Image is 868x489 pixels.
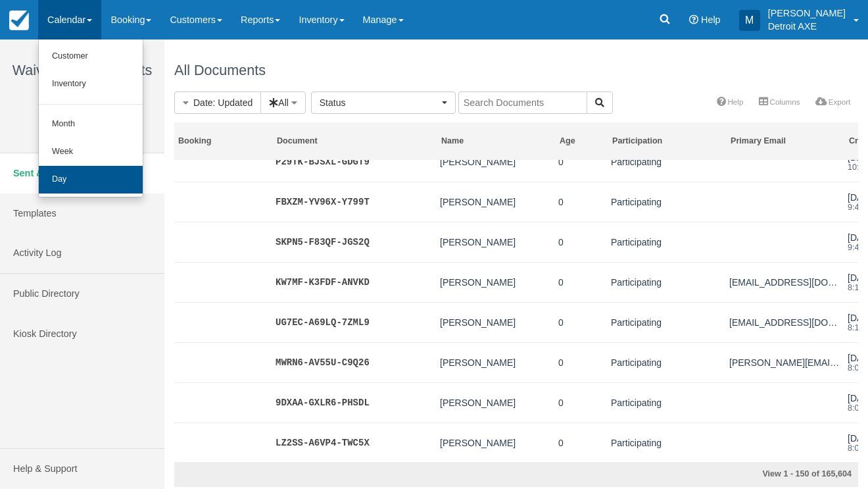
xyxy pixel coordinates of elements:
a: Columns [751,93,808,111]
a: MWRN6-AV55U-C9Q26 [276,357,370,368]
button: Date: Updated [174,91,261,114]
td: MWRN6-AV55U-C9Q26 [272,342,437,382]
td: 0 [555,423,608,463]
td: LZ2SS-A6VP4-TWC5X [272,423,437,463]
td: Participating [608,423,726,463]
td: Participating [608,142,726,182]
a: KW7MF-K3FDF-ANVKD [276,277,370,288]
td: Arif Ahmed [437,302,555,342]
td: 0 [555,342,608,382]
a: Help [709,93,751,111]
td: Participating [608,302,726,342]
td: 0 [555,302,608,342]
td: UG7EC-A69LQ-7ZML9 [272,302,437,342]
td: FBXZM-YV96X-Y799T [272,182,437,222]
div: Booking [178,136,268,147]
td: 0 [555,142,608,182]
span: All [269,97,289,108]
a: Month [39,111,143,138]
td: Participating [608,262,726,302]
span: : Updated [213,97,253,108]
td: 0 [555,182,608,222]
td: Michael Lawson [437,142,555,182]
a: Inventory [39,70,143,98]
td: stevenuck@hotmail.com [726,342,844,382]
a: 9DXAA-GXLR6-PHSDL [276,398,370,408]
td: Aaron Rockensuess [437,382,555,423]
h1: All Documents [174,63,266,78]
span: Date [183,97,213,108]
td: Participating [608,342,726,382]
button: Status [311,91,456,114]
img: checkfront-main-nav-mini-logo.png [9,11,29,30]
a: FBXZM-YV96X-Y799T [276,197,370,207]
h1: Waivers & Documents [10,63,155,78]
span: Help [701,14,721,25]
ul: Calendar [38,39,143,197]
td: Brandon Pulver [437,423,555,463]
td: 0 [555,382,608,423]
p: Detroit AXE [768,20,846,33]
td: kmschleicher33@gmail.com [726,262,844,302]
a: P29TK-BJSXL-GDGT9 [276,157,370,167]
td: SKPN5-F83QF-JGS2Q [272,222,437,262]
div: Participation [612,136,722,147]
ul: More [709,93,858,113]
a: Week [39,138,143,166]
span: Status [320,96,439,109]
a: Export [808,93,858,111]
button: All [260,91,305,114]
div: Age [560,136,604,147]
p: [PERSON_NAME] [768,7,846,20]
td: James Castillo [437,222,555,262]
td: Steve Huck [437,342,555,382]
td: Participating [608,182,726,222]
div: Primary Email [731,136,840,147]
td: KW7MF-K3FDF-ANVKD [272,262,437,302]
td: Participating [608,222,726,262]
a: Customer [39,43,143,70]
a: UG7EC-A69LQ-7ZML9 [276,317,370,328]
td: Tyler Brown [437,182,555,222]
div: Name [441,136,551,147]
a: LZ2SS-A6VP4-TWC5X [276,438,370,448]
i: Help [689,15,698,24]
div: M [739,10,760,31]
td: Participating [608,382,726,423]
td: 0 [555,262,608,302]
td: aeahmed17@gmail.com [726,302,844,342]
td: P29TK-BJSXL-GDGT9 [272,142,437,182]
div: Document [277,136,433,147]
a: Day [39,166,143,193]
a: SKPN5-F83QF-JGS2Q [276,237,370,247]
td: 9DXAA-GXLR6-PHSDL [272,382,437,423]
td: 0 [555,222,608,262]
td: Kaitlyn Schleicher [437,262,555,302]
div: View 1 - 150 of 165,604 [637,469,852,480]
input: Search Documents [458,91,587,114]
